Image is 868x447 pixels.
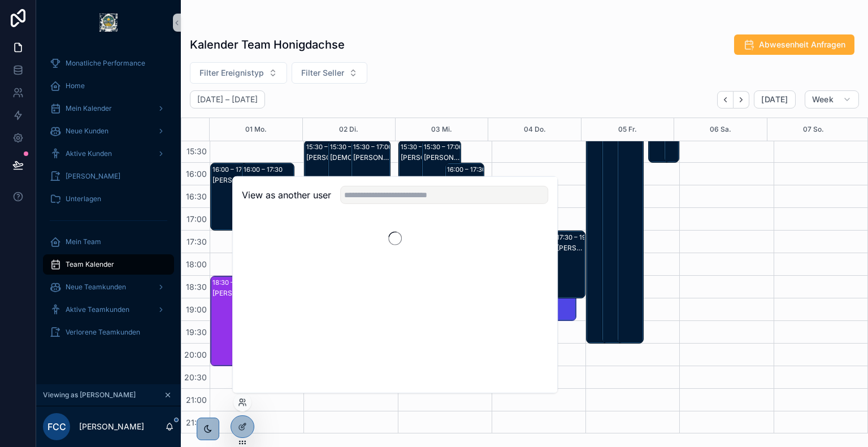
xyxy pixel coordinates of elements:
[66,59,145,68] span: Monatliche Performance
[212,289,302,298] div: [PERSON_NAME]: SC2
[211,276,303,366] div: 18:30 – 20:30[PERSON_NAME]: SC2
[524,118,546,141] button: 04 Do.
[66,149,112,158] span: Aktive Kunden
[305,141,343,207] div: 15:30 – 17:00[PERSON_NAME]: SC1
[759,39,845,50] span: Abwesenheit Anfragen
[424,141,466,153] div: 15:30 – 17:00
[43,53,174,73] a: Monatliche Performance
[36,45,181,357] div: scrollable content
[66,172,120,181] span: [PERSON_NAME]
[181,350,210,359] span: 20:00
[710,118,731,141] button: 06 Sa.
[212,277,256,288] div: 18:30 – 20:30
[183,282,210,292] span: 18:30
[353,141,395,153] div: 15:30 – 17:00
[183,418,210,427] span: 21:30
[330,153,366,162] div: [DEMOGRAPHIC_DATA][PERSON_NAME]: SC1
[301,67,344,79] span: Filter Seller
[43,98,174,119] a: Mein Kalender
[43,254,174,275] a: Team Kalender
[43,232,174,252] a: Mein Team
[66,305,129,314] span: Aktive Teamkunden
[734,34,854,55] button: Abwesenheit Anfragen
[183,259,210,269] span: 18:00
[43,121,174,141] a: Neue Kunden
[43,189,174,209] a: Unterlagen
[339,118,358,141] button: 02 Di.
[183,192,210,201] span: 16:30
[424,153,460,162] div: [PERSON_NAME]: SC1
[99,14,118,32] img: App logo
[43,390,136,400] span: Viewing as [PERSON_NAME]
[190,37,345,53] h1: Kalender Team Honigdachse
[557,232,598,243] div: 17:30 – 19:00
[184,237,210,246] span: 17:30
[351,141,390,207] div: 15:30 – 17:00[PERSON_NAME]: SC1
[43,166,174,186] a: [PERSON_NAME]
[330,141,372,153] div: 15:30 – 17:00
[445,163,484,230] div: 16:00 – 17:30[DEMOGRAPHIC_DATA][PERSON_NAME]: SC1
[422,141,461,207] div: 15:30 – 17:00[PERSON_NAME]: SC1
[292,62,367,84] button: Select Button
[43,277,174,297] a: Neue Teamkunden
[66,81,85,90] span: Home
[66,194,101,203] span: Unterlagen
[399,141,437,207] div: 15:30 – 17:00[PERSON_NAME]: SC1
[47,420,66,433] span: FCC
[66,104,112,113] span: Mein Kalender
[401,141,442,153] div: 15:30 – 17:00
[242,163,294,230] div: 16:00 – 17:30[DEMOGRAPHIC_DATA][PERSON_NAME]: SC1
[754,90,795,109] button: [DATE]
[431,118,452,141] button: 03 Mi.
[66,328,140,337] span: Verlorene Teamkunden
[306,141,348,153] div: 15:30 – 17:00
[43,76,174,96] a: Home
[183,169,210,179] span: 16:00
[734,91,749,109] button: Next
[183,395,210,405] span: 21:00
[212,176,262,185] div: [PERSON_NAME]: SC1
[761,94,788,105] span: [DATE]
[717,91,734,109] button: Back
[66,127,108,136] span: Neue Kunden
[184,146,210,156] span: 15:30
[43,300,174,320] a: Aktive Teamkunden
[812,94,834,105] span: Week
[79,421,144,432] p: [PERSON_NAME]
[43,322,174,342] a: Verlorene Teamkunden
[803,118,824,141] button: 07 So.
[183,327,210,337] span: 19:30
[555,231,585,298] div: 17:30 – 19:00[PERSON_NAME]: SC1
[184,214,210,224] span: 17:00
[190,62,287,84] button: Select Button
[557,244,584,253] div: [PERSON_NAME]: SC1
[211,163,263,230] div: 16:00 – 17:30[PERSON_NAME]: SC1
[212,164,254,175] div: 16:00 – 17:30
[245,118,267,141] button: 01 Mo.
[197,94,258,105] h2: [DATE] – [DATE]
[618,118,637,141] button: 05 Fr.
[181,372,210,382] span: 20:30
[447,164,489,175] div: 16:00 – 17:30
[66,260,114,269] span: Team Kalender
[183,305,210,314] span: 19:00
[244,164,285,175] div: 16:00 – 17:30
[328,141,367,207] div: 15:30 – 17:00[DEMOGRAPHIC_DATA][PERSON_NAME]: SC1
[43,144,174,164] a: Aktive Kunden
[66,283,126,292] span: Neue Teamkunden
[306,153,342,162] div: [PERSON_NAME]: SC1
[401,153,437,162] div: [PERSON_NAME]: SC1
[66,237,101,246] span: Mein Team
[242,188,331,202] h2: View as another user
[199,67,264,79] span: Filter Ereignistyp
[805,90,859,109] button: Week
[353,153,389,162] div: [PERSON_NAME]: SC1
